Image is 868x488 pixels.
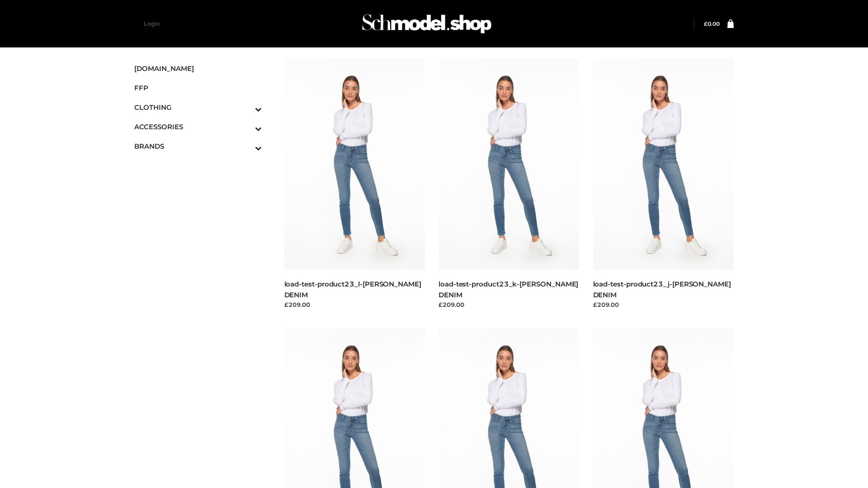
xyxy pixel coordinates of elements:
a: [DOMAIN_NAME] [134,59,262,78]
a: CLOTHINGToggle Submenu [134,98,262,117]
div: £209.00 [439,300,580,309]
button: Toggle Submenu [230,117,262,136]
a: BRANDSToggle Submenu [134,136,262,156]
span: ACCESSORIES [134,122,262,132]
span: BRANDS [134,141,262,151]
a: £0.00 [704,20,720,27]
button: Toggle Submenu [230,98,262,117]
div: £209.00 [284,300,425,309]
img: Schmodel Admin 964 [359,6,495,42]
span: [DOMAIN_NAME] [134,63,262,74]
a: Login [144,20,160,27]
bdi: 0.00 [704,20,720,27]
span: FFP [134,83,262,93]
a: load-test-product23_j-[PERSON_NAME] DENIM [593,280,731,299]
a: ACCESSORIESToggle Submenu [134,117,262,136]
div: £209.00 [593,300,734,309]
span: CLOTHING [134,102,262,113]
a: load-test-product23_k-[PERSON_NAME] DENIM [439,280,578,299]
a: load-test-product23_l-[PERSON_NAME] DENIM [284,280,421,299]
button: Toggle Submenu [230,136,262,156]
span: £ [704,20,708,27]
a: FFP [134,78,262,98]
